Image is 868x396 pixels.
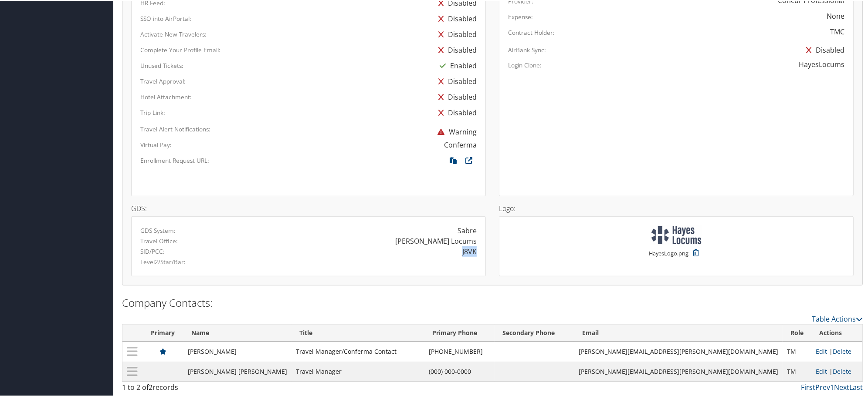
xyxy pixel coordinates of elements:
[292,341,424,361] td: Travel Manager/Conferma Contact
[574,324,783,341] th: Email
[435,57,477,73] div: Enabled
[811,324,862,341] th: Actions
[574,341,783,361] td: [PERSON_NAME][EMAIL_ADDRESS][PERSON_NAME][DOMAIN_NAME]
[833,366,851,375] a: Delete
[183,361,292,381] td: [PERSON_NAME] [PERSON_NAME]
[833,346,851,355] a: Delete
[292,324,424,341] th: Title
[508,27,555,36] label: Contract Holder:
[140,124,210,133] label: Travel Alert Notifications:
[462,245,477,256] div: J8VK
[444,139,477,149] div: Conferma
[122,381,298,396] div: 1 to 2 of records
[140,140,172,148] label: Virtual Pay:
[574,361,783,381] td: [PERSON_NAME][EMAIL_ADDRESS][PERSON_NAME][DOMAIN_NAME]
[827,10,844,20] div: None
[140,76,186,85] label: Travel Approval:
[433,126,477,136] span: Warning
[292,361,424,381] td: Travel Manager
[140,236,178,245] label: Travel Office:
[140,13,191,22] label: SSO into AirPortal:
[140,107,165,116] label: Trip Link:
[149,382,153,391] span: 2
[434,10,477,26] div: Disabled
[801,382,815,391] a: First
[424,361,495,381] td: (000) 000-0000
[830,26,844,36] div: TMC
[434,73,477,88] div: Disabled
[802,41,844,57] div: Disabled
[816,366,827,375] a: Edit
[495,324,574,341] th: Secondary Phone
[783,341,811,361] td: TM
[815,382,830,391] a: Prev
[458,225,477,235] div: Sabre
[140,225,176,234] label: GDS System:
[183,341,292,361] td: [PERSON_NAME]
[140,257,186,265] label: Level2/Star/Bar:
[783,361,811,381] td: TM
[434,41,477,57] div: Disabled
[849,382,863,391] a: Last
[140,29,207,38] label: Activate New Travelers:
[434,104,477,120] div: Disabled
[783,324,811,341] th: Role
[834,382,849,391] a: Next
[830,382,834,391] a: 1
[508,45,546,54] label: AirBank Sync:
[811,341,862,361] td: |
[499,204,854,211] h4: Logo:
[140,155,209,164] label: Enrollment Request URL:
[811,361,862,381] td: |
[651,225,702,244] img: HayesLogo.png
[799,58,844,69] div: HayesLocums
[140,246,165,255] label: SID/PCC:
[424,341,495,361] td: [PHONE_NUMBER]
[140,60,183,69] label: Unused Tickets:
[122,295,863,309] h2: Company Contacts:
[434,88,477,104] div: Disabled
[142,324,183,341] th: Primary
[424,324,495,341] th: Primary Phone
[434,26,477,41] div: Disabled
[140,92,192,101] label: Hotel Attachment:
[183,324,292,341] th: Name
[812,313,863,323] a: Table Actions
[508,60,542,69] label: Login Clone:
[816,346,827,355] a: Edit
[131,204,486,211] h4: GDS:
[508,12,533,20] label: Expense:
[649,248,689,265] small: HayesLogo.png
[140,45,220,54] label: Complete Your Profile Email:
[395,235,477,245] div: [PERSON_NAME] Locums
